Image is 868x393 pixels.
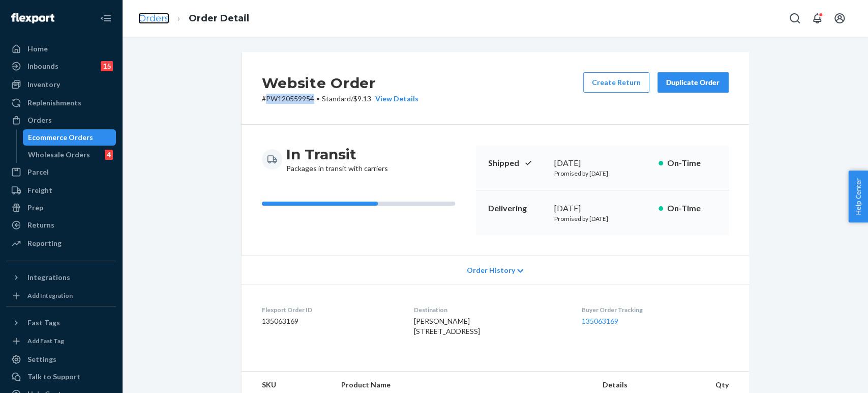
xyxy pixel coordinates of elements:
dt: Flexport Order ID [262,305,398,314]
div: Prep [27,203,43,213]
a: Replenishments [6,95,116,111]
div: Inbounds [27,61,58,71]
a: Orders [6,112,116,128]
a: Home [6,41,116,57]
a: Freight [6,182,116,199]
a: Add Integration [6,290,116,302]
div: Settings [27,354,56,364]
div: Talk to Support [27,372,80,382]
h2: Website Order [262,72,418,94]
a: Settings [6,351,116,368]
a: Ecommerce Orders [23,129,116,146]
div: Returns [27,220,54,230]
div: Duplicate Order [666,77,720,88]
img: Flexport logo [11,13,54,23]
button: Duplicate Order [657,72,729,93]
div: Replenishments [27,98,81,108]
button: Help Center [848,171,868,222]
a: Talk to Support [6,369,116,385]
div: Freight [27,185,52,195]
button: Integrations [6,269,116,286]
a: Wholesale Orders4 [23,147,116,163]
ol: breadcrumbs [130,4,257,34]
span: Order History [466,265,515,275]
button: Open notifications [807,8,827,29]
span: Standard [322,94,351,103]
span: • [316,94,320,103]
div: Inventory [27,79,60,90]
button: Open Search Box [785,8,805,29]
a: Inbounds15 [6,58,116,74]
p: On-Time [667,157,716,169]
div: Integrations [27,272,70,283]
a: Inventory [6,76,116,93]
div: [DATE] [554,157,650,169]
div: Parcel [27,167,49,177]
div: 15 [101,61,113,71]
div: Wholesale Orders [28,150,90,160]
div: Home [27,44,48,54]
p: Promised by [DATE] [554,214,650,223]
div: Ecommerce Orders [28,132,93,143]
a: Reporting [6,235,116,251]
button: View Details [371,94,418,104]
div: Orders [27,115,52,125]
p: Delivering [488,203,546,214]
div: 4 [105,150,113,160]
button: Fast Tags [6,315,116,331]
h3: In Transit [286,145,388,163]
div: Add Fast Tag [27,336,64,345]
dd: 135063169 [262,316,398,326]
button: Close Navigation [96,8,116,29]
span: [PERSON_NAME] [STREET_ADDRESS] [414,317,480,335]
dt: Destination [414,305,565,314]
p: On-Time [667,203,716,214]
p: # PW120559954 / $9.13 [262,94,418,104]
div: Add Integration [27,291,73,300]
div: Packages in transit with carriers [286,145,388,174]
div: [DATE] [554,203,650,214]
a: Prep [6,200,116,216]
a: 135063169 [582,317,618,325]
a: Add Fast Tag [6,335,116,347]
a: Orders [138,13,169,24]
a: Order Detail [189,13,249,24]
p: Promised by [DATE] [554,169,650,178]
div: Fast Tags [27,318,60,328]
button: Create Return [583,72,649,93]
a: Returns [6,217,116,233]
div: Reporting [27,238,62,248]
dt: Buyer Order Tracking [582,305,728,314]
a: Parcel [6,164,116,180]
button: Open account menu [829,8,850,29]
p: Shipped [488,157,546,169]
